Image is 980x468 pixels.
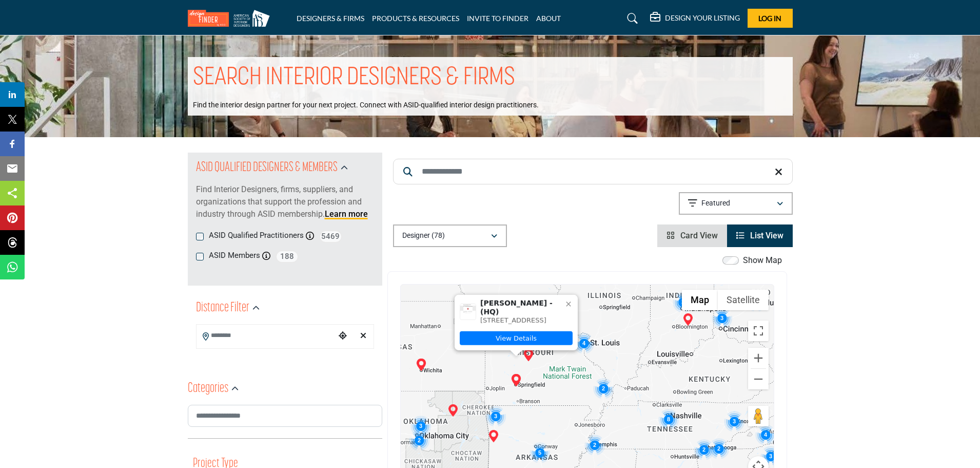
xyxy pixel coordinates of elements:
[755,424,776,445] div: Cluster of 4 locations (4 HQ, 0 Branches) Click to view companies
[709,438,729,459] div: Cluster of 2 locations (2 HQ, 0 Branches) Click to view companies
[522,349,535,361] div: Rebecca Peters (HQ)
[758,14,781,23] span: Log In
[701,198,730,209] p: Featured
[593,378,614,399] div: Cluster of 2 locations (2 HQ, 0 Branches) Click to view companies
[410,416,431,436] div: Cluster of 3 locations (3 HQ, 0 Branches) Click to view companies
[393,224,507,247] button: Designer (78)
[193,62,515,94] h1: SEARCH INTERIOR DESIGNERS & FIRMS
[209,230,304,241] label: ASID Qualified Practitioners
[584,435,605,455] div: Cluster of 2 locations (2 HQ, 0 Branches) Click to view companies
[673,292,693,312] div: Cluster of 3 locations (3 HQ, 0 Branches) Click to view companies
[536,14,561,23] a: ABOUT
[748,406,769,426] button: Drag Pegman onto the map to open Street View
[197,326,335,346] input: Search Location
[415,359,427,371] div: Wendy Mayes, ASID (HQ)
[510,374,522,386] div: Joyce Buxton (HQ)
[748,369,769,389] button: Zoom out
[467,14,528,23] a: INVITE TO FINDER
[485,406,506,426] div: Cluster of 3 locations (3 HQ, 0 Branches) Click to view companies
[727,224,793,247] li: List View
[680,231,718,240] span: Card View
[480,316,546,324] span: [STREET_ADDRESS]
[748,348,769,368] button: Zoom in
[196,299,249,317] h2: Distance Filter
[276,250,299,263] span: 188
[657,224,727,247] li: Card View
[694,439,714,460] div: Cluster of 2 locations (2 HQ, 0 Branches) Click to view companies
[574,333,594,353] div: Cluster of 4 locations (4 HQ, 0 Branches) Click to view companies
[196,233,204,240] input: ASID Qualified Practitioners checkbox
[325,209,368,219] a: Learn more
[196,253,204,260] input: ASID Members checkbox
[196,159,338,177] h2: ASID QUALIFIED DESIGNERS & MEMBERS
[447,404,459,417] div: Susannah Adelson (HQ)
[297,14,364,23] a: DESIGNERS & FIRMS
[188,10,275,27] img: Site Logo
[658,409,679,429] div: Cluster of 8 locations (8 HQ, 0 Branches) Click to view companies
[748,9,793,28] button: Log In
[402,231,445,241] p: Designer (78)
[409,430,429,451] div: Cluster of 2 locations (2 HQ, 0 Branches) Click to view companies
[748,321,769,341] button: Toggle fullscreen view
[679,192,793,215] button: Featured
[480,299,560,316] span: [PERSON_NAME] - (HQ)
[335,325,350,347] div: Choose your current location
[530,442,550,463] div: Cluster of 5 locations (5 HQ, 0 Branches) Click to view companies
[393,159,793,184] input: Search Keyword
[209,250,260,261] label: ASID Members
[188,380,228,398] h2: Categories
[665,13,740,23] h5: DESIGN YOUR LISTING
[188,405,382,427] input: Search Category
[487,430,500,442] div: Addison Moy, ASID (HQ)
[372,14,459,23] a: PRODUCTS & RESOURCES
[460,331,573,345] a: View Details
[650,12,740,25] div: DESIGN YOUR LISTING
[750,231,783,240] span: List View
[746,291,767,311] div: Cluster of 7 locations (7 HQ, 0 Branches) Click to view companies
[718,290,769,310] button: Show satellite imagery
[196,183,374,220] p: Find Interior Designers, firms, suppliers, and organizations that support the profession and indu...
[760,446,781,466] div: Cluster of 3 locations (3 HQ, 0 Branches) Click to view companies
[319,230,342,243] span: 5469
[712,308,732,328] div: Cluster of 3 locations (3 HQ, 0 Branches) Click to view companies
[193,100,539,110] p: Find the interior design partner for your next project. Connect with ASID-qualified interior desi...
[743,254,782,267] label: Show Map
[667,231,718,240] a: View Card
[736,231,783,240] a: View List
[460,304,476,319] img: Joyce Buxton
[682,290,718,310] button: Show street map
[682,313,694,326] div: Bruce Pollert, ASID (HQ)
[724,411,744,432] div: Cluster of 3 locations (3 HQ, 0 Branches) Click to view companies
[356,325,371,347] div: Clear search location
[617,10,644,27] a: Search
